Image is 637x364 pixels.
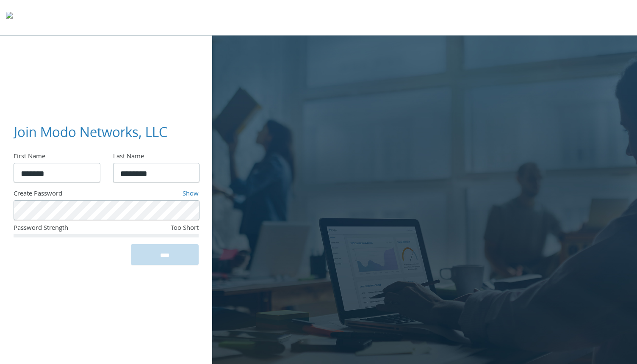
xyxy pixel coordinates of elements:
[183,189,199,200] a: Show
[137,223,199,234] div: Too Short
[14,123,192,142] h3: Join Modo Networks, LLC
[14,189,130,200] div: Create Password
[14,152,100,163] div: First Name
[14,223,137,234] div: Password Strength
[113,152,199,163] div: Last Name
[6,9,13,26] img: todyl-logo-dark.svg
